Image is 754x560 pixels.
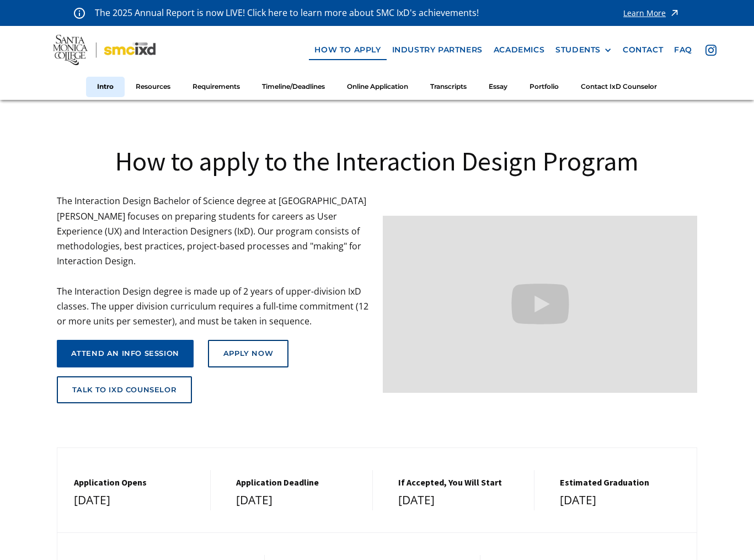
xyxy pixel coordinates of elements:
[617,40,669,60] a: contact
[398,477,523,488] h5: If Accepted, You Will Start
[72,386,177,394] div: talk to ixd counselor
[236,477,361,488] h5: Application Deadline
[623,6,680,20] a: Learn More
[488,40,550,60] a: Academics
[309,40,386,60] a: how to apply
[669,40,698,60] a: faq
[74,477,199,488] h5: Application Opens
[555,45,612,55] div: STUDENTS
[560,490,686,510] div: [DATE]
[623,9,666,17] div: Learn More
[53,35,156,65] img: Santa Monica College - SMC IxD logo
[71,349,179,358] div: attend an info session
[387,40,488,60] a: industry partners
[570,77,668,97] a: Contact IxD Counselor
[95,6,480,20] p: The 2025 Annual Report is now LIVE! Click here to learn more about SMC IxD's achievements!
[419,77,478,97] a: Transcripts
[336,77,419,97] a: Online Application
[560,477,686,488] h5: estimated graduation
[555,45,601,55] div: STUDENTS
[74,7,85,19] img: icon - information - alert
[383,216,698,393] iframe: Design your future with a Bachelor's Degree in Interaction Design from Santa Monica College
[251,77,336,97] a: Timeline/Deadlines
[74,490,199,510] div: [DATE]
[669,6,680,20] img: icon - arrow - alert
[208,340,288,367] a: Apply Now
[57,340,194,367] a: attend an info session
[57,144,698,178] h1: How to apply to the Interaction Design Program
[125,77,181,97] a: Resources
[57,376,192,404] a: talk to ixd counselor
[398,490,523,510] div: [DATE]
[86,77,125,97] a: Intro
[518,77,570,97] a: Portfolio
[181,77,251,97] a: Requirements
[236,490,361,510] div: [DATE]
[705,45,716,56] img: icon - instagram
[223,349,273,358] div: Apply Now
[478,77,518,97] a: Essay
[57,194,372,329] p: The Interaction Design Bachelor of Science degree at [GEOGRAPHIC_DATA][PERSON_NAME] focuses on pr...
